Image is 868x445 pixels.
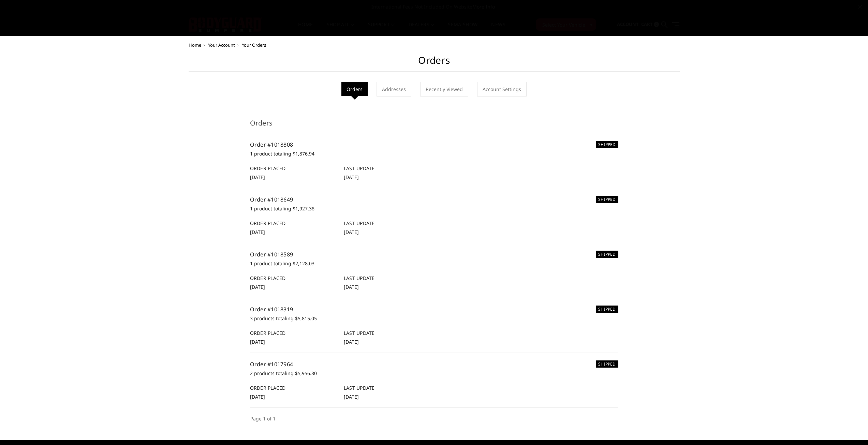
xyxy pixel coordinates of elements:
h6: Order Placed [250,220,337,227]
a: SEMA Show [448,22,477,35]
a: News [491,22,505,35]
h6: SHIPPED [596,141,618,148]
a: Account [617,15,639,34]
button: Select Your Vehicle [536,18,596,31]
span: Select Your Vehicle [542,21,585,28]
h6: Last Update [344,275,430,282]
a: Order #1017964 [250,360,293,368]
h6: Order Placed [250,329,337,337]
img: BODYGUARD BUMPERS [189,17,262,32]
span: [DATE] [344,284,359,290]
li: Orders [341,82,368,96]
h6: Last Update [344,329,430,337]
a: Home [298,22,313,35]
a: Dealers [409,22,435,35]
a: shop all [327,22,354,35]
span: [DATE] [250,229,265,235]
h6: SHIPPED [596,196,618,203]
h6: Last Update [344,220,430,227]
span: [DATE] [250,394,265,400]
span: [DATE] [250,284,265,290]
span: [DATE] [344,394,359,400]
span: [DATE] [344,174,359,180]
h6: Order Placed [250,165,337,172]
h3: Orders [250,118,618,133]
a: Account Settings [477,82,527,97]
a: Recently Viewed [420,82,468,97]
span: [DATE] [250,339,265,345]
p: 2 products totaling $5,956.80 [250,369,618,377]
a: Support [368,22,395,35]
p: 1 product totaling $2,128.03 [250,259,618,268]
a: Your Account [208,42,235,48]
a: Home [189,42,201,48]
h1: Orders [189,55,680,72]
p: 1 product totaling $1,876.94 [250,150,618,158]
a: Order #1018589 [250,251,293,258]
a: Order #1018808 [250,141,293,148]
h6: Last Update [344,384,430,391]
p: 3 products totaling $5,815.05 [250,314,618,323]
span: [DATE] [344,339,359,345]
span: [DATE] [250,174,265,180]
h6: Last Update [344,165,430,172]
span: 0 [654,22,659,27]
li: Page 1 of 1 [250,415,276,422]
h6: SHIPPED [596,306,618,313]
a: Addresses [377,82,411,97]
span: ▾ [590,21,592,28]
h6: SHIPPED [596,251,618,258]
span: [DATE] [344,229,359,235]
h6: SHIPPED [596,360,618,368]
span: Account [617,21,639,27]
a: Cart 0 [641,15,659,34]
a: Order #1018319 [250,306,293,313]
a: Order #1018649 [250,196,293,203]
p: 1 product totaling $1,927.38 [250,205,618,213]
span: Your Orders [242,42,266,48]
span: Cart [641,21,653,27]
h6: Order Placed [250,275,337,282]
a: More Info [472,3,495,10]
h6: Order Placed [250,384,337,391]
